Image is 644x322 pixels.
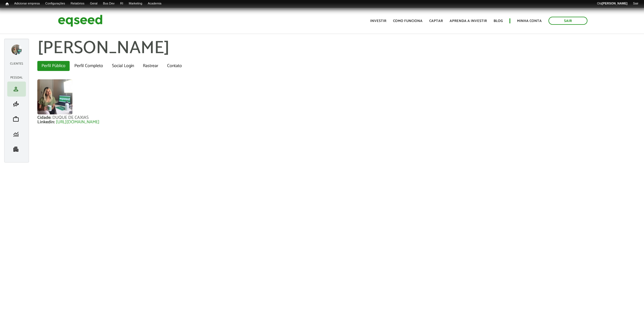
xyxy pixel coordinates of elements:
li: Meu portfólio [7,112,26,127]
a: work [9,116,25,122]
img: EqSeed [58,13,103,28]
a: [URL][DOMAIN_NAME] [56,120,99,124]
a: Rastrear [139,61,162,71]
span: Início [6,2,9,6]
a: Sair [548,17,587,25]
strong: [PERSON_NAME] [602,2,627,5]
span: : [54,118,55,126]
a: Marketing [126,1,145,6]
a: Como funciona [393,19,423,23]
a: RI [117,1,126,6]
a: Perfil Completo [70,61,107,71]
a: Social Login [108,61,138,71]
a: Contato [163,61,186,71]
a: finance_mode [9,101,25,107]
span: monitoring [13,131,19,137]
li: Minha empresa [7,142,26,157]
li: Meu perfil [7,82,26,97]
span: finance_mode [13,101,19,107]
a: Relatórios [68,1,87,6]
span: person [13,86,19,92]
a: Início [3,1,11,7]
a: Ver perfil do usuário. [37,79,72,114]
a: Expandir menu [11,45,22,55]
h1: [PERSON_NAME] [37,39,640,58]
a: person [9,86,25,92]
span: : [50,114,51,121]
a: Olá[PERSON_NAME] [594,1,630,6]
span: work [13,116,19,122]
a: Investir [370,19,386,23]
a: Perfil Público [37,61,70,71]
li: Minhas rodadas de investimento [7,127,26,142]
a: Configurações [43,1,68,6]
a: monitoring [9,131,25,137]
div: Cidade [37,115,52,120]
li: Minha simulação [7,97,26,112]
a: Adicionar empresa [11,1,43,6]
div: DUQUE DE CAXIAS [52,115,89,120]
a: Bus Dev [100,1,118,6]
a: Sair [630,1,641,6]
div: Linkedin [37,120,56,124]
a: Academia [145,1,164,6]
h2: Pessoal [7,76,26,79]
span: apartment [13,146,19,153]
a: apartment [9,146,25,153]
a: Geral [87,1,100,6]
a: Blog [494,19,503,23]
img: Foto de CHAYENNE TENÓRIO BARBOSA [37,79,72,114]
a: Aprenda a investir [450,19,487,23]
h2: Clientes [7,62,26,65]
a: Captar [429,19,443,23]
a: Minha conta [517,19,542,23]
